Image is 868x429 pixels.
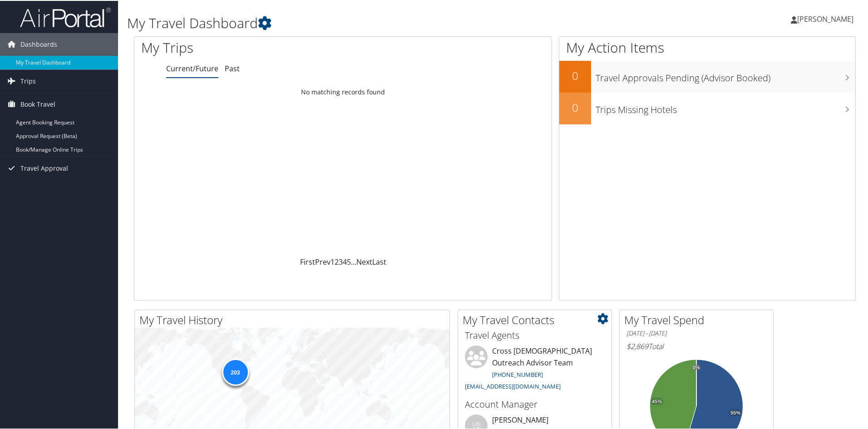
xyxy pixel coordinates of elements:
h6: [DATE] - [DATE] [626,328,766,337]
h1: My Action Items [559,37,855,56]
a: Next [356,256,372,266]
div: 203 [222,358,249,385]
a: 0Trips Missing Hotels [559,92,855,123]
span: Book Travel [20,92,55,115]
a: 0Travel Approvals Pending (Advisor Booked) [559,60,855,92]
tspan: 55% [730,409,740,415]
h2: My Travel Contacts [463,311,612,327]
h1: My Trips [141,37,371,56]
a: Past [225,63,240,73]
a: [PERSON_NAME] [791,5,863,32]
a: 2 [335,256,339,266]
h2: My Travel History [139,311,449,327]
a: 3 [339,256,343,266]
span: Travel Approval [20,156,68,179]
h3: Travel Agents [465,328,605,341]
span: Dashboards [20,32,57,55]
a: Last [372,256,386,266]
span: Trips [20,69,36,92]
a: First [300,256,315,266]
a: Prev [315,256,330,266]
a: 1 [330,256,335,266]
h6: Total [626,340,766,350]
span: $2,869 [626,340,648,350]
h2: 0 [559,67,591,83]
h3: Trips Missing Hotels [596,98,855,115]
a: Current/Future [166,63,218,73]
a: [EMAIL_ADDRESS][DOMAIN_NAME] [465,381,561,390]
h2: 0 [559,99,591,114]
h1: My Travel Dashboard [127,13,617,32]
h2: My Travel Spend [624,311,773,327]
tspan: 45% [652,398,662,404]
img: airportal-logo.png [20,6,111,27]
td: No matching records found [134,83,552,99]
span: … [351,256,356,266]
li: Cross [DEMOGRAPHIC_DATA] Outreach Advisor Team [460,345,609,393]
tspan: 0% [693,364,700,370]
h3: Travel Approvals Pending (Advisor Booked) [596,66,855,84]
span: [PERSON_NAME] [797,13,853,23]
a: 4 [343,256,347,266]
h3: Account Manager [465,397,605,410]
a: 5 [347,256,351,266]
a: [PHONE_NUMBER] [492,370,543,378]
